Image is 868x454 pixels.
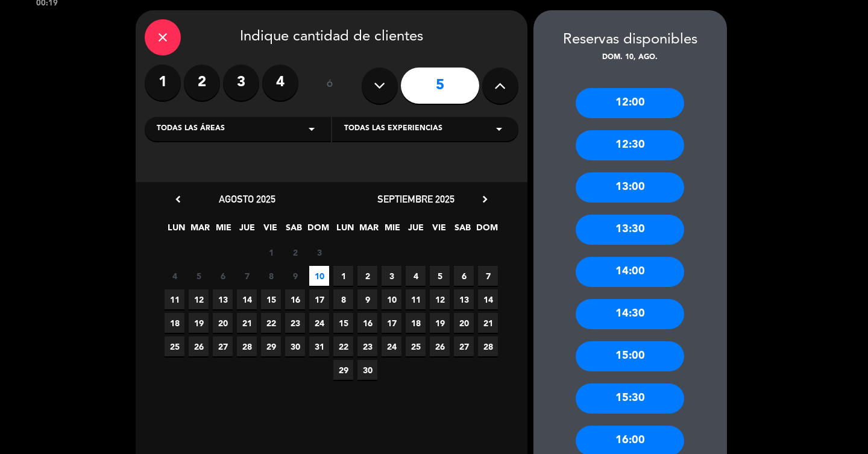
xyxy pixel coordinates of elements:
[285,242,305,262] span: 2
[213,313,233,333] span: 20
[237,266,257,286] span: 7
[284,221,304,241] span: SAB
[382,313,401,333] span: 17
[454,313,474,333] span: 20
[261,289,281,309] span: 15
[533,28,727,52] div: Reservas disponibles
[260,221,280,241] span: VIE
[454,336,474,356] span: 27
[476,221,496,241] span: DOM
[166,221,186,241] span: LUN
[184,65,220,101] label: 2
[406,266,426,286] span: 4
[357,336,377,356] span: 23
[189,336,209,356] span: 26
[172,193,184,206] i: chevron_left
[285,289,305,309] span: 16
[406,221,426,241] span: JUE
[430,289,450,309] span: 12
[310,65,350,107] div: ó
[165,313,184,333] span: 18
[219,193,275,205] span: agosto 2025
[478,336,498,356] span: 28
[335,221,355,241] span: LUN
[576,172,684,203] div: 13:00
[190,221,210,241] span: MAR
[357,266,377,286] span: 2
[165,289,184,309] span: 11
[344,123,442,135] span: Todas las experiencias
[429,221,449,241] span: VIE
[382,221,402,241] span: MIE
[333,266,353,286] span: 1
[382,266,401,286] span: 3
[145,19,518,55] div: Indique cantidad de clientes
[307,221,327,241] span: DOM
[213,336,233,356] span: 27
[576,215,684,245] div: 13:30
[333,289,353,309] span: 8
[478,289,498,309] span: 14
[261,266,281,286] span: 8
[492,122,506,136] i: arrow_drop_down
[237,336,257,356] span: 28
[478,266,498,286] span: 7
[237,313,257,333] span: 21
[333,360,353,380] span: 29
[285,336,305,356] span: 30
[213,221,233,241] span: MIE
[309,313,329,333] span: 24
[430,313,450,333] span: 19
[430,336,450,356] span: 26
[261,313,281,333] span: 22
[165,266,184,286] span: 4
[309,266,329,286] span: 10
[406,289,426,309] span: 11
[576,383,684,414] div: 15:30
[576,299,684,329] div: 14:30
[309,336,329,356] span: 31
[478,313,498,333] span: 21
[309,289,329,309] span: 17
[576,130,684,160] div: 12:30
[261,242,281,262] span: 1
[453,221,473,241] span: SAB
[189,266,209,286] span: 5
[285,313,305,333] span: 23
[213,289,233,309] span: 13
[237,289,257,309] span: 14
[382,336,401,356] span: 24
[454,289,474,309] span: 13
[454,266,474,286] span: 6
[157,123,225,135] span: Todas las áreas
[357,360,377,380] span: 30
[533,52,727,64] div: dom. 10, ago.
[479,193,491,206] i: chevron_right
[357,289,377,309] span: 9
[156,30,170,45] i: close
[576,257,684,287] div: 14:00
[285,266,305,286] span: 9
[357,313,377,333] span: 16
[304,122,319,136] i: arrow_drop_down
[309,242,329,262] span: 3
[213,266,233,286] span: 6
[237,221,257,241] span: JUE
[430,266,450,286] span: 5
[262,65,298,101] label: 4
[576,341,684,371] div: 15:00
[189,313,209,333] span: 19
[261,336,281,356] span: 29
[359,221,379,241] span: MAR
[576,88,684,118] div: 12:00
[223,65,259,101] label: 3
[406,313,426,333] span: 18
[406,336,426,356] span: 25
[145,65,181,101] label: 1
[382,289,401,309] span: 10
[333,336,353,356] span: 22
[189,289,209,309] span: 12
[165,336,184,356] span: 25
[333,313,353,333] span: 15
[377,193,454,205] span: septiembre 2025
